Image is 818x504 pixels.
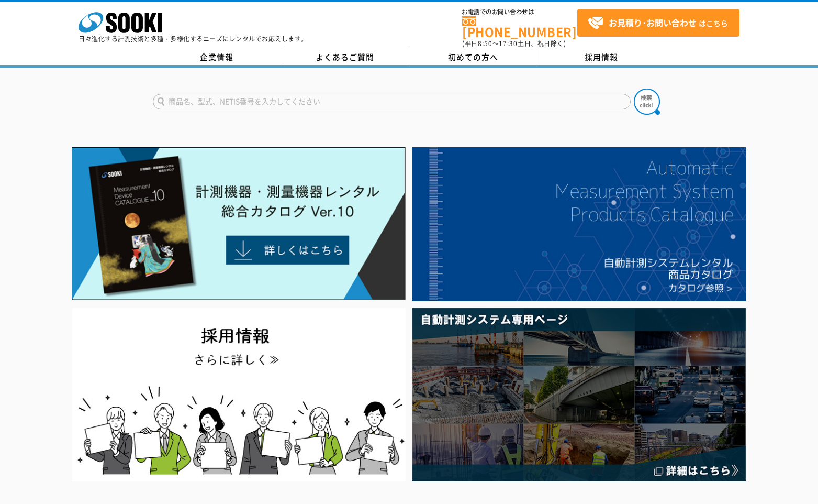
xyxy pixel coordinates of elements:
img: btn_search.png [634,89,660,115]
img: Catalog Ver10 [72,147,406,300]
span: はこちら [588,15,728,31]
span: (平日 ～ 土日、祝日除く) [462,39,566,48]
a: よくあるご質問 [281,50,409,65]
a: [PHONE_NUMBER] [462,16,577,38]
span: 8:50 [478,39,492,48]
p: 日々進化する計測技術と多種・多様化するニーズにレンタルでお応えします。 [79,36,308,42]
span: お電話でのお問い合わせは [462,9,577,15]
img: 自動計測システムカタログ [412,147,746,301]
input: 商品名、型式、NETIS番号を入力してください [153,94,631,109]
a: 採用情報 [537,50,666,65]
strong: お見積り･お問い合わせ [609,16,697,29]
span: 17:30 [499,39,518,48]
a: 初めての方へ [409,50,537,65]
a: 企業情報 [153,50,281,65]
img: SOOKI recruit [72,308,406,481]
span: 初めての方へ [448,51,498,63]
img: 自動計測システム専用ページ [412,308,746,481]
a: お見積り･お問い合わせはこちら [577,9,739,37]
